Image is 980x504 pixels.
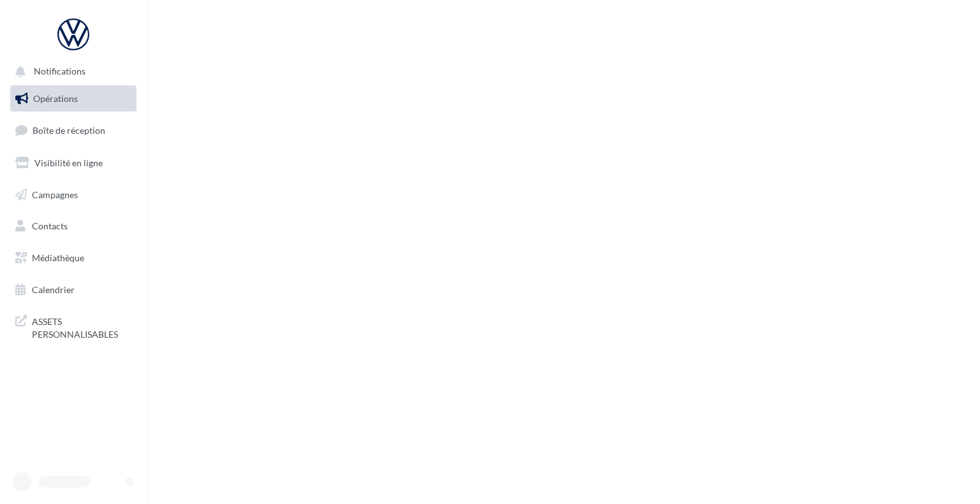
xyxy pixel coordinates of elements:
a: Campagnes [8,182,139,208]
a: Visibilité en ligne [8,150,139,176]
a: Calendrier [8,277,139,303]
a: ASSETS PERSONNALISABLES [8,308,139,345]
span: Opérations [33,93,78,104]
a: Boîte de réception [8,117,139,144]
span: Contacts [32,220,68,231]
span: Visibilité en ligne [34,157,103,168]
span: Médiathèque [32,252,84,263]
span: Calendrier [32,284,75,295]
a: Médiathèque [8,245,139,271]
a: Contacts [8,213,139,240]
span: Boîte de réception [33,125,105,136]
span: ASSETS PERSONNALISABLES [32,313,131,340]
span: Notifications [34,66,85,77]
a: Opérations [8,85,139,112]
span: Campagnes [32,189,78,199]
